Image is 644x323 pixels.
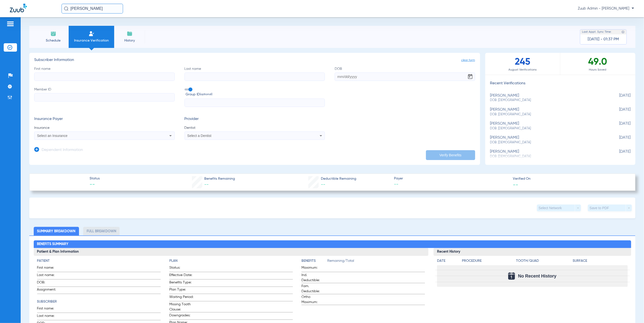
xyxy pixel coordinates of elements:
span: Schedule [42,38,65,43]
label: First name [34,66,175,81]
h4: Patient [37,258,161,264]
span: Deductible Remaining [321,176,356,181]
span: Zuub Admin - [PERSON_NAME] [578,6,634,11]
span: Insurance Verification [72,38,110,43]
span: Payer [394,176,509,181]
span: August Verifications [485,67,560,72]
span: DOB: [DEMOGRAPHIC_DATA] [490,112,606,117]
span: Group ID [186,92,325,97]
div: [PERSON_NAME] [490,135,606,145]
img: Calendar [508,272,515,280]
button: Verify Benefits [426,150,475,160]
span: -- [204,182,209,187]
span: DOB: [DEMOGRAPHIC_DATA] [490,98,606,103]
div: [PERSON_NAME] [490,149,606,159]
span: Select an Insurance [37,134,68,138]
label: DOB [335,66,475,81]
img: History [127,31,133,37]
app-breakdown-title: Surface [573,258,628,265]
span: [DATE] [606,121,630,131]
span: First name: [37,265,61,272]
span: -- [321,182,325,187]
h4: Benefits [301,258,327,264]
span: Status: [169,265,193,272]
span: First name: [37,306,61,313]
span: Last Appt. Sync Time: [582,29,612,34]
app-breakdown-title: Tooth/Quad [516,258,571,265]
span: Status [90,176,100,181]
span: Benefits Remaining [204,176,235,181]
span: Insurance [34,125,175,130]
input: First name [34,73,175,81]
span: Assignment: [37,287,61,294]
h4: Subscriber [37,299,161,304]
img: last sync help info [621,30,625,34]
span: Ind. Deductible: [301,273,326,283]
small: (optional) [200,92,213,97]
span: [DATE] [606,93,630,103]
img: hamburger-icon [6,21,14,27]
h4: Date [437,258,458,264]
img: Search Icon [64,6,68,11]
span: Remaining/Total [327,258,425,265]
span: [DATE] [606,149,630,159]
div: 49.0 [560,53,635,75]
span: Hours Saved [560,67,635,72]
span: Last name: [37,313,61,320]
span: -- [394,181,509,188]
h2: Benefits Summary [34,240,631,248]
span: DOB: [DEMOGRAPHIC_DATA] [490,126,606,131]
h3: Recent History [434,248,631,256]
input: DOBOpen calendar [335,73,475,81]
li: Full Breakdown [83,227,120,235]
h3: Provider [185,117,325,122]
span: Missing Tooth Clause: [169,302,193,312]
app-breakdown-title: Benefits [301,258,327,265]
h4: Surface [573,258,628,264]
span: clear form [461,58,475,63]
h3: Patient & Plan Information [34,248,429,256]
h4: Tooth/Quad [516,258,571,264]
h3: Insurance Payer [34,117,175,122]
span: Ortho Maximum: [301,294,326,305]
span: Dentist [185,125,325,130]
span: Downgrades: [169,313,193,320]
span: -- [90,181,100,188]
img: Zuub Logo [10,4,27,12]
span: Benefits Type: [169,280,193,287]
div: [PERSON_NAME] [490,93,606,103]
span: [DATE] [606,107,630,117]
button: Open calendar [465,72,475,82]
h3: Recent Verifications [485,81,636,86]
img: Manual Insurance Verification [89,31,94,37]
span: Select a Dentist [187,134,211,138]
h4: Procedure [462,258,514,264]
label: Last name [185,66,325,81]
span: Waiting Period: [169,294,193,301]
span: DOB: [DEMOGRAPHIC_DATA] [490,140,606,145]
h3: Subscriber Information [34,58,475,63]
label: Member ID [34,87,175,107]
span: Last name: [37,273,61,279]
span: DOB: [37,280,61,287]
app-breakdown-title: Date [437,258,458,265]
span: [DATE] [606,135,630,145]
span: [DATE] - 01:37 PM [588,37,619,42]
span: Plan Type: [169,287,193,294]
span: No Recent History [518,274,556,279]
iframe: Chat Widget [619,299,644,323]
span: Verified On [513,176,628,181]
li: Summary Breakdown [34,227,79,235]
span: Fam. Deductible: [301,284,326,294]
input: Last name [185,73,325,81]
app-breakdown-title: Procedure [462,258,514,265]
h4: Plan [169,258,293,264]
span: Maximum: [301,265,326,272]
div: [PERSON_NAME] [490,107,606,117]
div: 245 [485,53,560,75]
span: Effective Date: [169,273,193,279]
